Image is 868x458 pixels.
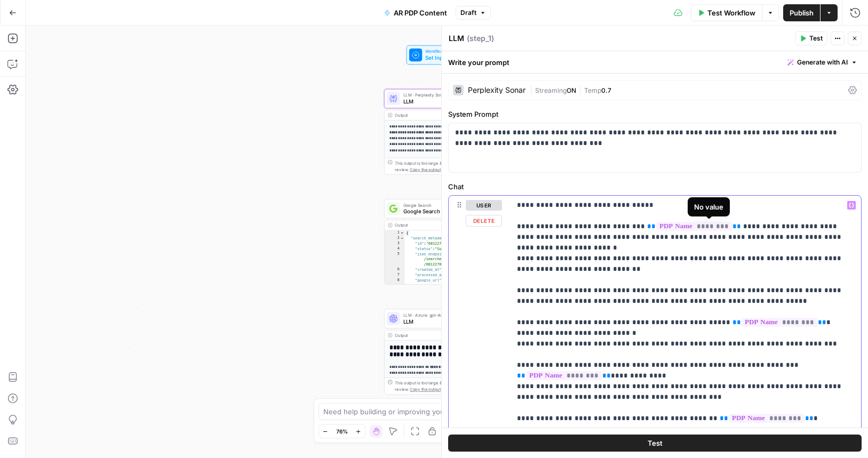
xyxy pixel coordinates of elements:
[395,112,487,118] div: Output
[336,427,348,436] span: 76%
[385,252,405,268] div: 5
[410,167,441,172] span: Copy the output
[795,31,827,45] button: Test
[400,230,404,236] span: Toggle code folding, rows 1 through 712
[384,199,509,285] div: Google SearchGoogle SearchStep 5Output{ "search_metadata":{ "id":"6812270abb558dee70c6ee29", "sta...
[456,6,491,20] button: Draft
[584,86,601,94] span: Temp
[466,215,502,227] button: Delete
[395,380,506,392] div: This output is too large & has been abbreviated for review. to view the full content.
[378,4,453,21] button: AR PDP Content
[460,8,476,18] span: Draft
[809,34,823,43] span: Test
[601,86,611,94] span: 0.7
[385,241,405,246] div: 3
[468,86,525,94] div: Perplexity Sonar
[385,267,405,272] div: 6
[394,7,447,18] span: AR PDP Content
[797,58,848,67] span: Generate with AI
[384,45,509,65] div: WorkflowSet InputsInputs
[425,48,465,54] span: Workflow
[448,435,862,452] button: Test
[410,387,441,392] span: Copy the output
[691,4,762,21] button: Test Workflow
[403,207,488,215] span: Google Search
[442,51,868,73] div: Write your prompt
[448,109,862,119] label: System Prompt
[403,317,481,325] span: LLM
[385,246,405,252] div: 4
[466,200,502,211] button: user
[395,332,487,339] div: Output
[449,33,464,44] textarea: LLM
[790,7,814,18] span: Publish
[395,160,506,173] div: This output is too large & has been abbreviated for review. to view the full content.
[567,86,576,94] span: ON
[535,86,567,94] span: Streaming
[403,98,488,106] span: LLM
[783,55,862,69] button: Generate with AI
[467,33,494,44] span: ( step_1 )
[403,92,488,98] span: LLM · Perplexity Sonar
[400,236,404,241] span: Toggle code folding, rows 2 through 11
[783,4,820,21] button: Publish
[403,312,481,318] span: LLM · Azure: gpt-4o
[395,222,487,228] div: Output
[385,278,405,309] div: 8
[385,272,405,278] div: 7
[385,230,405,236] div: 1
[576,84,584,95] span: |
[403,202,488,208] span: Google Search
[425,54,465,62] span: Set Inputs
[530,84,535,95] span: |
[385,236,405,241] div: 2
[448,181,862,192] label: Chat
[707,7,755,18] span: Test Workflow
[648,438,663,448] span: Test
